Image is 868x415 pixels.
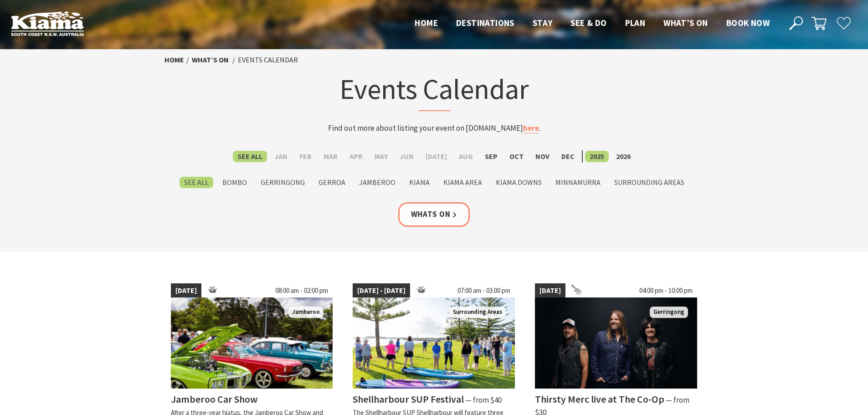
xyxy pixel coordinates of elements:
[288,307,324,318] span: Jamberoo
[585,151,609,162] label: 2025
[523,123,539,133] a: here
[180,177,213,188] label: See All
[171,297,333,389] img: Jamberoo Car Show
[535,283,565,298] span: [DATE]
[354,177,400,188] label: Jamberoo
[256,122,613,134] p: Find out more about listing your event on [DOMAIN_NAME] .
[610,177,689,188] label: Surrounding Areas
[551,177,605,188] label: Minnamurra
[11,11,84,36] img: Kiama Logo
[465,395,502,405] span: ⁠— from $40
[270,151,292,162] label: Jan
[192,55,229,65] a: What’s On
[353,393,464,405] h4: Shellharbour SUP Festival
[535,297,697,389] img: Band photo
[319,151,342,162] label: Mar
[625,17,646,28] span: Plan
[353,283,410,298] span: [DATE] - [DATE]
[256,177,309,188] label: Gerringong
[611,151,635,162] label: 2026
[449,307,506,318] span: Surrounding Areas
[453,283,515,298] span: 07:00 am - 03:00 pm
[295,151,316,162] label: Feb
[570,17,606,28] span: See & Do
[171,393,257,405] h4: Jamberoo Car Show
[395,151,418,162] label: Jun
[271,283,333,298] span: 08:00 am - 02:00 pm
[233,151,267,162] label: See All
[164,55,184,65] a: Home
[557,151,579,162] label: Dec
[406,16,779,31] nav: Main Menu
[421,151,452,162] label: [DATE]
[726,17,770,28] span: Book now
[439,177,487,188] label: Kiama Area
[415,17,438,28] span: Home
[663,17,708,28] span: What’s On
[531,151,554,162] label: Nov
[635,283,697,298] span: 04:00 pm - 10:00 pm
[535,393,664,405] h4: Thirsty Merc live at The Co-Op
[533,17,553,28] span: Stay
[454,151,478,162] label: Aug
[505,151,528,162] label: Oct
[480,151,502,162] label: Sep
[171,283,201,298] span: [DATE]
[370,151,392,162] label: May
[218,177,252,188] label: Bombo
[398,202,470,226] a: Whats On
[314,177,350,188] label: Gerroa
[345,151,367,162] label: Apr
[456,17,514,28] span: Destinations
[405,177,434,188] label: Kiama
[650,307,688,318] span: Gerringong
[491,177,546,188] label: Kiama Downs
[238,54,298,66] li: Events Calendar
[256,71,613,111] h1: Events Calendar
[353,297,515,389] img: Jodie Edwards Welcome to Country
